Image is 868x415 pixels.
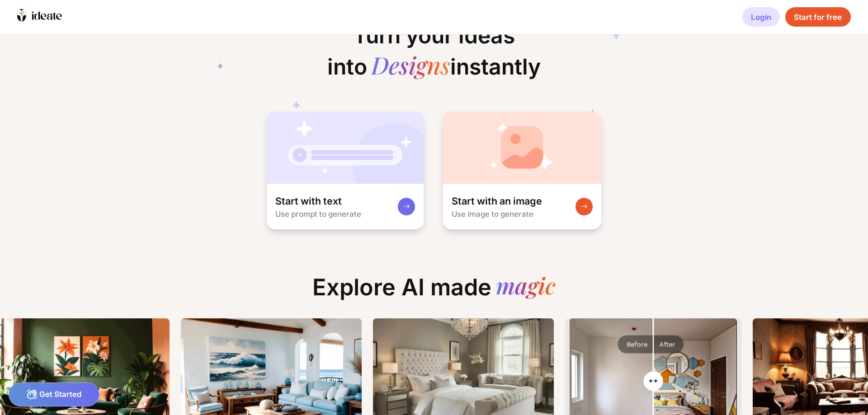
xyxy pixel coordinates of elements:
div: Explore AI made [304,274,564,309]
img: startWithImageCardBg.jpg [443,112,602,184]
div: Use prompt to generate [275,210,361,219]
div: Start for free [785,7,850,27]
div: Start with text [275,195,342,208]
img: startWithTextCardBg.jpg [267,112,424,184]
div: Get Started [9,382,99,406]
div: Start with an image [452,195,542,208]
div: magic [496,274,556,301]
div: Use image to generate [452,210,533,219]
div: Login [742,7,780,27]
